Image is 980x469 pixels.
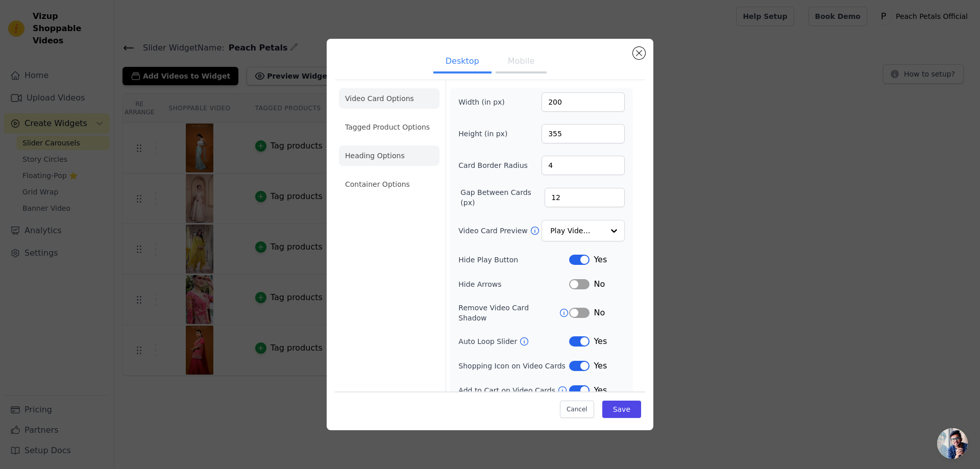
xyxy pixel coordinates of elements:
[458,336,519,347] label: Auto Loop Slider
[339,117,439,137] li: Tagged Product Options
[496,51,547,73] button: Mobile
[602,401,641,418] button: Save
[594,384,607,397] span: Yes
[458,385,557,396] label: Add to Cart on Video Cards
[458,226,529,236] label: Video Card Preview
[458,279,569,289] label: Hide Arrows
[594,307,605,319] span: No
[594,360,607,372] span: Yes
[339,88,439,109] li: Video Card Options
[339,145,439,166] li: Heading Options
[458,255,569,265] label: Hide Play Button
[458,97,514,107] label: Width (in px)
[458,160,528,170] label: Card Border Radius
[458,303,559,323] label: Remove Video Card Shadow
[433,51,492,73] button: Desktop
[594,335,607,348] span: Yes
[458,129,514,139] label: Height (in px)
[937,428,968,459] div: Open chat
[560,401,594,418] button: Cancel
[633,47,645,59] button: Close modal
[339,174,439,194] li: Container Options
[460,187,545,208] label: Gap Between Cards (px)
[458,361,569,371] label: Shopping Icon on Video Cards
[594,254,607,266] span: Yes
[594,278,605,290] span: No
